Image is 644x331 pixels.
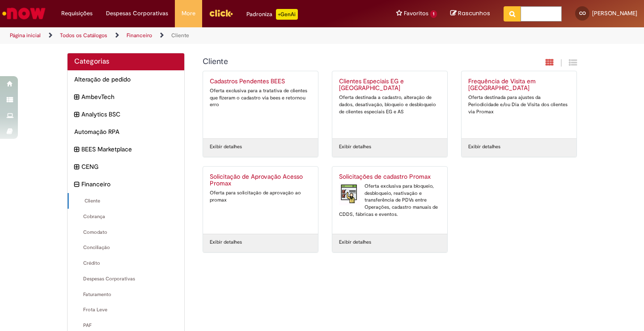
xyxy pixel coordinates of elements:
[68,240,184,256] div: Conciliação
[74,244,178,251] span: Conciliação
[81,162,178,171] span: CENG
[76,198,178,205] span: Cliente
[68,287,184,303] div: Faturamento
[68,209,184,225] div: Cobrança
[468,78,570,92] h2: Frequência de Visita em Lote
[81,180,178,189] span: Financeiro
[74,145,79,155] i: expandir categoria BEES Marketplace
[74,92,79,102] i: expandir categoria AmbevTech
[1,4,47,22] img: ServiceNow
[468,94,570,115] div: Oferta destinada para ajustes da Periodicidade e/ou Dia de Visita dos clientes via Promax
[468,143,500,150] a: Exibir detalhes
[458,9,490,17] span: Rascunhos
[68,271,184,287] div: Despesas Corporativas
[68,193,184,209] div: Cliente
[210,189,311,203] div: Oferta para solicitação de aprovação ao promax
[210,239,242,246] a: Exibir detalhes
[332,167,447,234] a: Solicitações de cadastro Promax Solicitações de cadastro Promax Oferta exclusiva para bloqueio, d...
[332,71,447,138] a: Clientes Especiais EG e [GEOGRAPHIC_DATA] Oferta destinada a cadastro, alteração de dados, desati...
[68,175,184,193] div: recolher categoria Financeiro Financeiro
[74,213,178,220] span: Cobrança
[68,105,184,123] div: expandir categoria Analytics BSC Analytics BSC
[68,140,184,158] div: expandir categoria BEES Marketplace BEES Marketplace
[339,78,441,92] h2: Clientes Especiais EG e AS
[560,58,562,68] span: |
[339,173,441,181] h2: Solicitações de cadastro Promax
[209,6,233,20] img: click_logo_yellow_360x200.png
[504,6,521,21] button: Pesquisar
[74,75,178,84] span: Alteração de pedido
[569,58,577,67] i: Exibição de grade
[430,10,437,18] span: 1
[339,239,371,246] a: Exibir detalhes
[81,92,178,101] span: AmbevTech
[61,9,93,18] span: Requisições
[210,78,311,85] h2: Cadastros Pendentes BEES
[68,88,184,106] div: expandir categoria AmbevTech AmbevTech
[210,143,242,150] a: Exibir detalhes
[546,58,554,67] i: Exibição em cartão
[68,302,184,318] div: Frota Leve
[81,145,178,154] span: BEES Marketplace
[339,183,441,218] div: Oferta exclusiva para bloqueio, desbloqueio, reativação e transferência de PDVs entre Operações, ...
[210,87,311,108] div: Oferta exclusiva para a tratativa de clientes que fizeram o cadastro via bees e retornou erro
[171,32,189,39] a: Cliente
[203,71,318,138] a: Cadastros Pendentes BEES Oferta exclusiva para a tratativa de clientes que fizeram o cadastro via...
[74,260,178,267] span: Crédito
[74,127,178,136] span: Automação RPA
[74,162,79,172] i: expandir categoria CENG
[68,255,184,271] div: Crédito
[68,224,184,241] div: Comodato
[127,32,152,39] a: Financeiro
[404,9,428,18] span: Favoritos
[74,291,178,298] span: Faturamento
[579,10,586,16] span: CO
[74,180,79,189] i: recolher categoria Financeiro
[462,71,576,138] a: Frequência de Visita em [GEOGRAPHIC_DATA] Oferta destinada para ajustes da Periodicidade e/ou Dia...
[339,94,441,115] div: Oferta destinada a cadastro, alteração de dados, desativação, bloqueio e desbloqueio de clientes ...
[68,123,184,141] div: Automação RPA
[74,110,79,120] i: expandir categoria Analytics BSC
[210,173,311,188] h2: Solicitação de Aprovação Acesso Promax
[68,70,184,88] div: Alteração de pedido
[74,275,178,283] span: Despesas Corporativas
[74,322,178,329] span: PAF
[339,143,371,150] a: Exibir detalhes
[7,27,423,44] ul: Trilhas de página
[10,32,41,39] a: Página inicial
[246,9,298,20] div: Padroniza
[203,167,318,234] a: Solicitação de Aprovação Acesso Promax Oferta para solicitação de aprovação ao promax
[68,158,184,176] div: expandir categoria CENG CENG
[276,9,298,20] p: +GenAi
[74,229,178,236] span: Comodato
[182,9,195,18] span: More
[60,32,107,39] a: Todos os Catálogos
[203,57,480,66] h1: {"description":null,"title":"Cliente"} Categoria
[106,9,168,18] span: Despesas Corporativas
[592,9,637,17] span: [PERSON_NAME]
[450,9,490,18] a: Rascunhos
[339,183,360,205] img: Solicitações de cadastro Promax
[81,110,178,119] span: Analytics BSC
[74,306,178,314] span: Frota Leve
[74,58,178,66] h2: Categorias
